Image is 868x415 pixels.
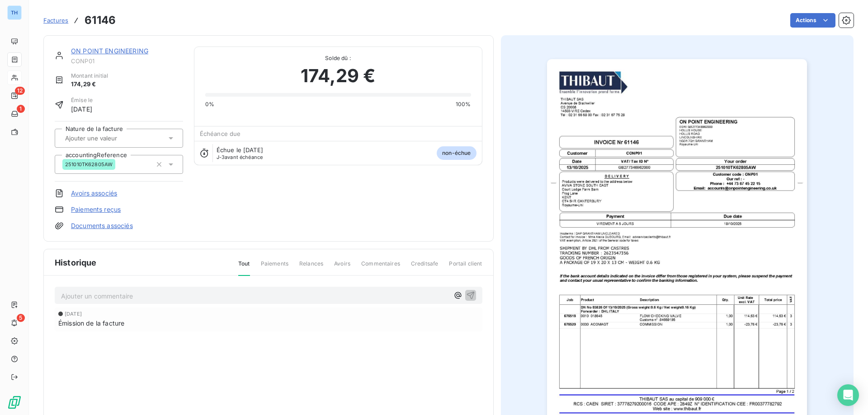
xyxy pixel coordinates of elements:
h3: 61146 [85,12,116,28]
a: Avoirs associés [71,189,117,198]
span: Creditsafe [411,260,439,275]
button: Actions [790,13,835,28]
input: Ajouter une valeur [64,134,155,142]
span: 12 [15,87,25,95]
span: avant échéance [217,154,263,160]
span: Portail client [449,260,482,275]
span: non-échue [437,146,476,160]
span: Relances [299,260,323,275]
a: ON POINT ENGINEERING [71,47,148,55]
span: Montant initial [71,72,108,80]
a: Paiements reçus [71,205,121,214]
span: [DATE] [71,104,93,114]
span: Émission de la facture [58,318,124,328]
span: CONP01 [71,57,183,65]
span: Échéance due [200,130,241,137]
span: Paiements [261,260,288,275]
div: TH [7,5,22,20]
span: Échue le [DATE] [217,146,263,154]
span: 251010TK62805AW [65,162,113,167]
span: 5 [17,314,25,322]
a: Documents associés [71,221,133,230]
div: Open Intercom Messenger [837,384,859,406]
span: 100% [456,100,471,108]
span: J-3 [217,154,225,160]
span: 174,29 € [71,80,108,89]
span: Tout [238,260,250,276]
span: 1 [17,105,25,113]
span: Factures [43,17,68,24]
span: 0% [205,100,214,108]
span: Historique [55,256,97,269]
span: Avoirs [334,260,350,275]
a: Factures [43,16,68,25]
span: 174,29 € [301,62,375,89]
span: Commentaires [361,260,400,275]
span: Solde dû : [205,54,471,62]
span: Émise le [71,96,93,104]
span: [DATE] [65,311,82,317]
img: Logo LeanPay [7,395,22,410]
